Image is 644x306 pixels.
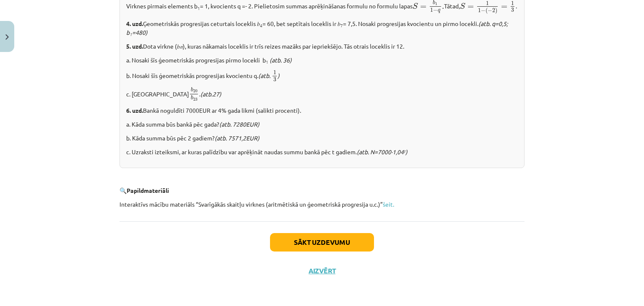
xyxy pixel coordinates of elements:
[130,31,132,37] sub: 1
[193,98,197,101] span: 23
[511,8,514,12] span: 3
[126,42,143,50] b: 5. uzd.
[119,186,525,195] p: 🔍
[193,90,197,93] span: 20
[495,8,497,14] span: )
[306,267,338,275] button: Aizvērt
[405,148,408,156] i: )
[215,134,260,142] i: (atb. 7571,2EUR)
[438,9,440,13] span: q
[435,2,437,5] span: 1
[404,148,405,154] sup: t
[478,8,481,13] span: 1
[420,5,426,9] span: =
[126,106,143,114] b: 6. uzd.
[486,1,489,5] span: 1
[126,56,518,65] p: a. Nosaki šīs ģeometriskās progresijas pirmo locekli b
[357,148,404,156] i: (atb. N=7000∙1,04
[433,8,438,13] span: −
[126,120,518,129] p: a. Kāda summa būs bankā pēc gada?
[126,148,518,156] p: c. Uzraksti izteiksmi, ar kuras palīdzību var aprēķināt naudas summu bankā pēc t gadiem.
[270,56,292,64] i: (atb. 36)
[119,200,525,209] p: Interaktīvs mācību materiāls “Svarīgākās skaitļu virknes (aritmētiskā un ģeometriskā progresija u...
[467,5,474,9] span: =
[258,72,270,79] i: (atb.
[126,106,518,115] p: Bankā noguldīti 7000EUR ar 4% gada likmi (salikti procenti).
[442,6,444,9] span: .
[126,42,518,51] p: Dota virkne (𝑏 ), kuras nākamais loceklis ir trīs reizes mazāks par iepriekšējo. Tās otrais locek...
[126,87,518,101] p: c. [GEOGRAPHIC_DATA] .
[430,8,433,12] span: 1
[383,200,394,208] a: šeit.
[270,233,374,252] button: Sākt uzdevumu
[486,8,488,14] span: (
[273,70,276,75] span: 1
[481,9,486,13] span: −
[340,22,343,29] sub: 7
[460,3,465,9] span: S
[219,120,260,128] i: (atb. 7280EUR)
[260,22,262,29] sub: 4
[200,90,221,97] i: (atb.27)
[488,9,492,13] span: −
[126,70,518,82] p: b. Nosaki šīs ģeometriskās progresijas kvocientu q.
[126,134,518,143] p: b. Kāda summa būs pēc 2 gadiem?
[132,29,148,36] i: =480)
[5,34,9,40] img: icon-close-lesson-0947bae3869378f0d4975bcd49f059093ad1ed9edebbc8119c70593378902aed.svg
[413,3,418,9] span: S
[197,5,200,11] sub: 1
[126,19,518,37] p: Ģeometriskās progresijas ceturtais loceklis 𝑏 = 60, bet septītais loceklis ir 𝑏 = 7,5. Nosaki pro...
[180,42,183,50] em: 𝑛
[266,59,268,65] sub: 1
[191,88,193,92] span: b
[191,96,193,100] span: b
[278,72,280,79] i: )
[501,5,507,9] span: =
[511,1,514,5] span: 1
[127,187,169,194] b: Papildmateriāli
[273,78,276,82] span: 3
[492,8,495,13] span: 2
[126,20,143,27] b: 4. uzd.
